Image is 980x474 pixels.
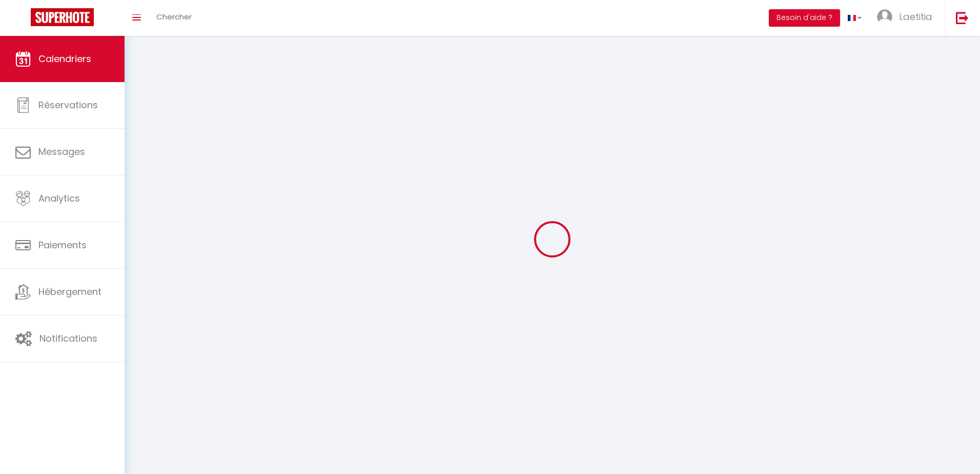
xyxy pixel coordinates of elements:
[38,145,85,158] span: Messages
[956,11,969,24] img: logout
[38,239,87,251] span: Paiements
[769,9,840,27] button: Besoin d'aide ?
[156,11,192,22] span: Chercher
[899,10,932,23] span: Laetitia
[38,98,98,111] span: Réservations
[38,52,91,65] span: Calendriers
[38,192,80,205] span: Analytics
[38,285,101,298] span: Hébergement
[877,9,892,25] img: ...
[31,8,94,26] img: Super Booking
[39,332,97,345] span: Notifications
